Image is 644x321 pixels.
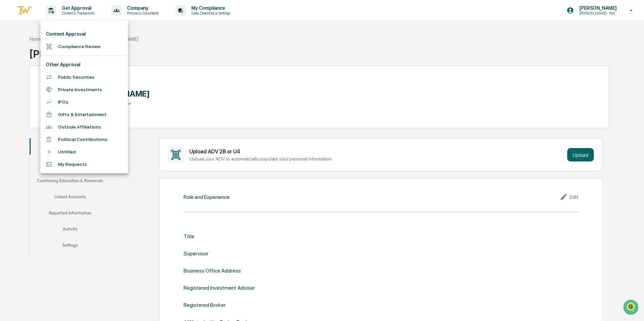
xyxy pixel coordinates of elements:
div: We're available if you need us! [23,58,85,64]
li: Public Securities [40,71,128,83]
button: Start new chat [115,53,123,62]
div: 🔎 [7,98,12,104]
p: How can we help? [7,14,123,25]
li: Gifts & Entertainment [40,108,128,121]
div: 🗄️ [49,85,54,91]
span: Data Lookup [13,98,42,104]
li: IPOs [40,96,128,108]
span: Preclearance [13,85,43,92]
li: My Requests [40,158,128,171]
img: 1746055101610-c473b297-6a78-478c-a979-82029cc54cd1 [7,51,19,64]
li: Compliance Review [40,40,128,53]
iframe: Open customer support [622,299,641,317]
li: Untitled [40,146,128,158]
span: Pylon [67,114,82,119]
div: Start new chat [23,51,110,58]
div: 🖐️ [7,85,12,91]
li: Other Approval [40,59,128,71]
a: 🖐️Preclearance [4,82,46,94]
li: Political Contributions [40,133,128,146]
a: Powered byPylon [47,114,82,119]
a: 🗄️Attestations [46,82,86,94]
li: Private Investments [40,83,128,96]
span: Attestations [56,85,84,92]
li: Outside Affiliations [40,121,128,133]
a: 🔎Data Lookup [4,95,45,107]
li: Content Approval [40,28,128,40]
